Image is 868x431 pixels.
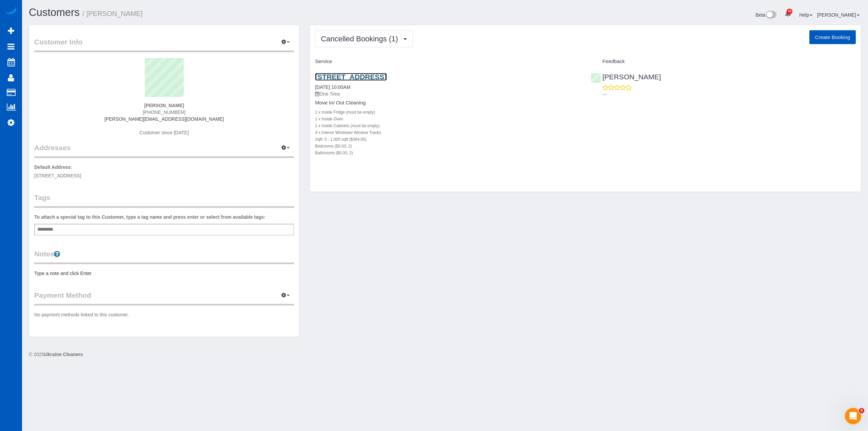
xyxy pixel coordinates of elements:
a: [PERSON_NAME] [817,12,860,18]
small: Sqft: 0 - 1,000 sqft ($364.00) [315,137,366,142]
button: Cancelled Bookings (1) [315,30,413,47]
a: [PERSON_NAME][EMAIL_ADDRESS][DOMAIN_NAME] [104,116,224,122]
p: --- [603,91,856,98]
a: Customers [29,6,80,18]
span: Customer since [DATE] [140,130,189,135]
small: 1 x Inside Oven [315,117,343,121]
small: Bathrooms ($0.00, 2) [315,151,353,155]
label: To attach a special tag to this Customer, type a tag name and press enter or select from availabl... [34,214,265,220]
span: 40 [787,9,792,14]
small: / [PERSON_NAME] [83,10,143,17]
span: Cancelled Bookings (1) [321,35,401,43]
img: Automaid Logo [4,7,18,16]
p: No payment methods linked to this customer. [34,311,294,318]
iframe: Intercom live chat [845,408,861,424]
legend: Notes [34,249,294,264]
legend: Payment Method [34,290,294,306]
small: 4 x Interior Windows/ Window Tracks [315,130,381,135]
a: [DATE] 10:00AM [315,84,350,90]
small: 1 x Inside Cabinets (must be empty) [315,123,379,128]
a: [STREET_ADDRESS] [315,73,387,81]
span: [PHONE_NUMBER] [143,110,185,115]
pre: Type a note and click Enter [34,270,294,277]
span: 5 [859,408,864,413]
button: Create Booking [809,30,856,44]
small: 1 x Inside Fridge (must be empty) [315,110,375,115]
strong: [PERSON_NAME] [144,103,184,108]
h4: Feedback [591,59,856,64]
label: Default Address: [34,164,72,171]
a: Beta [756,12,777,18]
img: New interface [765,11,776,20]
strong: Ukraine Cleaners [44,352,83,357]
legend: Customer Info [34,37,294,52]
p: One Time [315,91,580,97]
a: [PERSON_NAME] [591,73,661,81]
a: 40 [781,7,794,22]
h4: Service [315,59,580,64]
a: Help [799,12,812,18]
h4: Move In/ Out Cleaning [315,100,580,106]
div: © 2025 [29,351,861,358]
legend: Tags [34,193,294,208]
small: Bedrooms ($0.00, 2) [315,144,352,149]
span: [STREET_ADDRESS] [34,173,81,178]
